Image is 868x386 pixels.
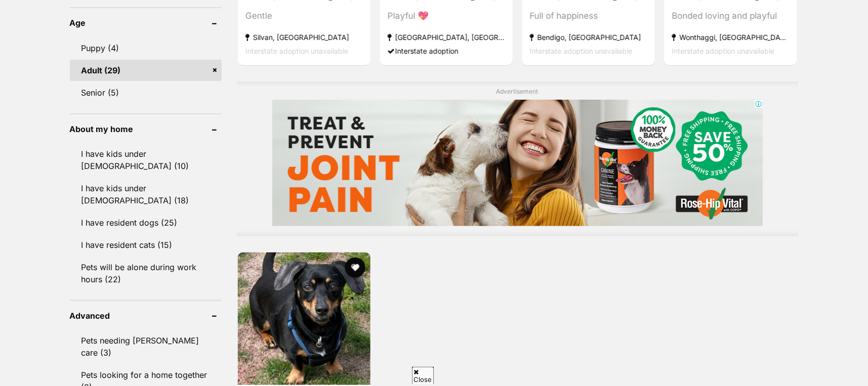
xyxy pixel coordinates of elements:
[272,100,763,226] iframe: Advertisement
[245,47,348,55] span: Interstate adoption unavailable
[70,82,222,103] a: Senior (5)
[70,256,222,290] a: Pets will be alone during work hours (22)
[530,9,647,23] div: Full of happiness
[238,252,370,385] img: Frankie - Dachshund (Miniature Smooth Haired) Dog
[388,9,505,23] div: Playful 💖
[70,60,222,81] a: Adult (29)
[70,18,222,27] header: Age
[345,258,365,278] button: favourite
[70,178,222,211] a: I have kids under [DEMOGRAPHIC_DATA] (18)
[530,47,633,55] span: Interstate adoption unavailable
[70,124,222,134] header: About my home
[70,234,222,255] a: I have resident cats (15)
[672,9,790,23] div: Bonded loving and playful
[530,30,647,44] strong: Bendigo, [GEOGRAPHIC_DATA]
[70,311,222,320] header: Advanced
[70,37,222,59] a: Puppy (4)
[245,30,363,44] strong: Silvan, [GEOGRAPHIC_DATA]
[672,47,775,55] span: Interstate adoption unavailable
[70,330,222,363] a: Pets needing [PERSON_NAME] care (3)
[237,81,799,237] div: Advertisement
[245,9,363,23] div: Gentle
[388,44,505,58] div: Interstate adoption
[70,143,222,177] a: I have kids under [DEMOGRAPHIC_DATA] (10)
[672,30,790,44] strong: Wonthaggi, [GEOGRAPHIC_DATA]
[388,30,505,44] strong: [GEOGRAPHIC_DATA], [GEOGRAPHIC_DATA]
[70,212,222,233] a: I have resident dogs (25)
[412,367,434,384] span: Close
